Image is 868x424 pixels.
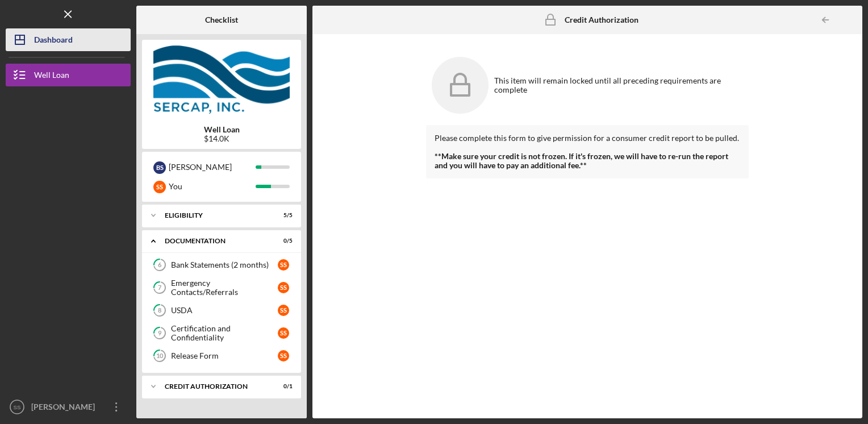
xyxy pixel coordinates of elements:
div: S S [278,259,289,271]
b: Checklist [205,15,238,24]
b: Credit Authorization [565,15,639,24]
div: Eligibility [165,212,264,219]
a: 7Emergency Contacts/ReferralsSS [148,276,295,299]
tspan: 9 [158,330,162,337]
div: S S [278,350,289,361]
div: 0 / 1 [272,383,293,390]
div: Certification and Confidentiality [171,324,278,342]
text: SS [14,404,21,410]
div: USDA [171,306,278,315]
a: 6Bank Statements (2 months)SS [148,253,295,276]
tspan: 6 [158,261,162,269]
img: Product logo [142,45,301,114]
div: S S [278,327,289,339]
div: B S [153,161,166,174]
div: Please complete this form to give permission for a consumer credit report to be pulled. [435,134,741,143]
div: CREDIT AUTHORIZATION [165,383,264,390]
strong: **Make sure your credit is not frozen. If it's frozen, we will have to re-run the report and you ... [435,151,728,170]
a: 10Release FormSS [148,344,295,367]
div: You [169,177,256,196]
div: Release Form [171,351,278,360]
a: 9Certification and ConfidentialitySS [148,322,295,344]
div: Well Loan [34,64,69,89]
b: Well Loan [204,125,240,134]
tspan: 10 [156,352,164,360]
a: 8USDASS [148,299,295,322]
tspan: 7 [158,284,162,292]
div: S S [278,282,289,293]
div: $14.0K [204,134,240,143]
tspan: 8 [158,307,161,314]
div: S S [153,181,166,193]
div: S S [278,305,289,316]
div: Bank Statements (2 months) [171,260,278,269]
div: 0 / 5 [272,238,293,244]
div: This item will remain locked until all preceding requirements are complete [494,76,744,94]
button: Well Loan [6,64,131,86]
button: SS[PERSON_NAME] [6,396,131,418]
div: [PERSON_NAME] [28,396,102,421]
div: [PERSON_NAME] [169,157,256,177]
div: 5 / 5 [272,212,293,219]
div: Emergency Contacts/Referrals [171,278,278,297]
div: Documentation [165,238,264,244]
button: Dashboard [6,28,131,51]
div: Dashboard [34,28,73,54]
